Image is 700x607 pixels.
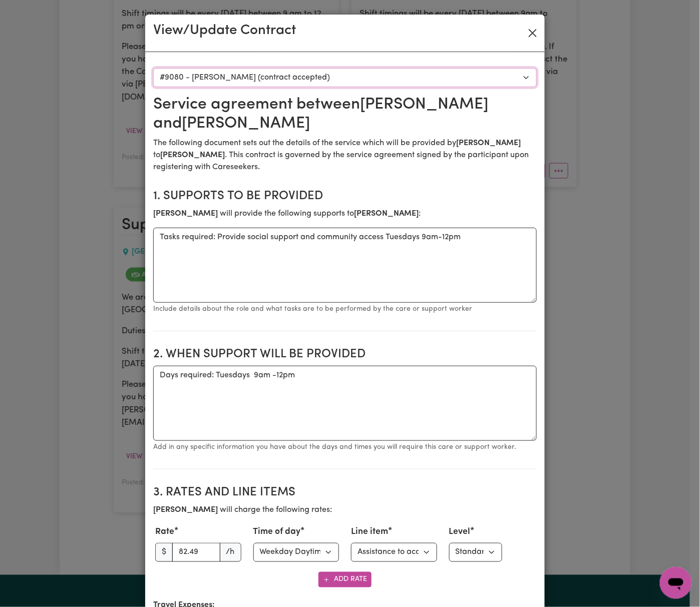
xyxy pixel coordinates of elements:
[153,305,472,313] small: Include details about the role and what tasks are to be performed by the care or support worker
[354,210,419,218] b: [PERSON_NAME]
[153,228,537,303] textarea: Tasks required: Provide social support and community access Tuesdays 9am-12pm
[172,543,220,562] input: 0.00
[449,526,471,539] label: Level
[153,208,537,220] p: will provide the following supports to :
[153,95,537,134] h2: Service agreement between [PERSON_NAME] and [PERSON_NAME]
[318,572,372,587] button: Add Rate
[525,25,541,41] button: Close
[660,567,692,599] iframe: Button to launch messaging window
[153,443,516,451] small: Add in any specific information you have about the days and times you will require this care or s...
[253,526,301,539] label: Time of day
[155,543,173,562] span: $
[160,151,225,159] b: [PERSON_NAME]
[153,366,537,441] textarea: Days required: Tuesdays 9am -12pm
[351,526,388,539] label: Line item
[220,543,241,562] span: /h
[153,506,220,514] b: [PERSON_NAME]
[153,485,537,500] h2: 3. Rates and Line Items
[153,189,537,204] h2: 1. Supports to be provided
[153,23,296,40] h3: View/Update Contract
[155,526,174,539] label: Rate
[153,504,537,516] p: will charge the following rates:
[153,210,220,218] b: [PERSON_NAME]
[153,347,537,362] h2: 2. When support will be provided
[153,137,537,173] p: The following document sets out the details of the service which will be provided by to . This co...
[456,139,521,147] b: [PERSON_NAME]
